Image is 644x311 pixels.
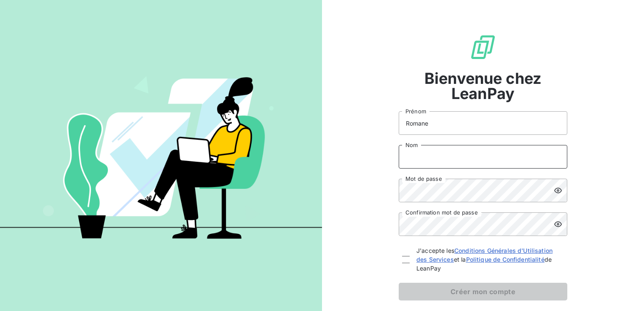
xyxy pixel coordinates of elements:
[399,145,567,169] input: placeholder
[399,283,567,300] button: Créer mon compte
[399,111,567,135] input: placeholder
[466,256,545,263] a: Politique de Confidentialité
[416,246,564,273] span: J'accepte les et la de LeanPay
[470,34,496,61] img: logo sigle
[416,247,553,263] a: Conditions Générales d'Utilisation des Services
[399,71,567,101] span: Bienvenue chez LeanPay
